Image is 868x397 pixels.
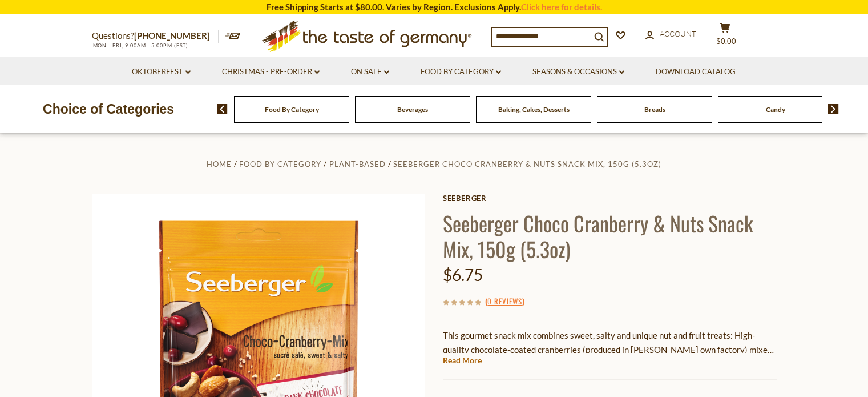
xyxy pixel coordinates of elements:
span: Account [660,29,696,38]
img: next arrow [828,104,839,114]
a: Read More [443,355,482,366]
a: Seeberger [443,194,777,203]
a: Food By Category [239,159,321,169]
a: Oktoberfest [132,66,191,78]
a: Seasons & Occasions [532,66,624,78]
p: Questions? [92,29,219,43]
a: Food By Category [421,66,501,78]
a: 0 Reviews [487,295,522,308]
span: MON - FRI, 9:00AM - 5:00PM (EST) [92,42,189,49]
a: Christmas - PRE-ORDER [222,66,320,78]
h1: Seeberger Choco Cranberry & Nuts Snack Mix, 150g (5.3oz) [443,210,777,262]
a: Plant-Based [329,159,386,169]
a: Baking, Cakes, Desserts [498,105,570,114]
p: This gourmet snack mix combines sweet, salty and unique nut and fruit treats: High-quality chocol... [443,328,777,357]
img: previous arrow [217,104,228,114]
a: On Sale [351,66,389,78]
a: Download Catalog [656,66,736,78]
span: $6.75 [443,265,483,284]
a: Click here for details. [521,2,602,12]
span: ( ) [485,295,524,307]
button: $0.00 [708,22,742,51]
a: Food By Category [265,105,319,114]
a: Beverages [397,105,428,114]
a: Seeberger Choco Cranberry & Nuts Snack Mix, 150g (5.3oz) [393,159,661,169]
a: Candy [766,105,785,114]
span: $0.00 [716,37,736,46]
a: Breads [644,105,665,114]
a: [PHONE_NUMBER] [134,30,210,41]
a: Home [207,159,232,169]
a: Account [645,28,696,41]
